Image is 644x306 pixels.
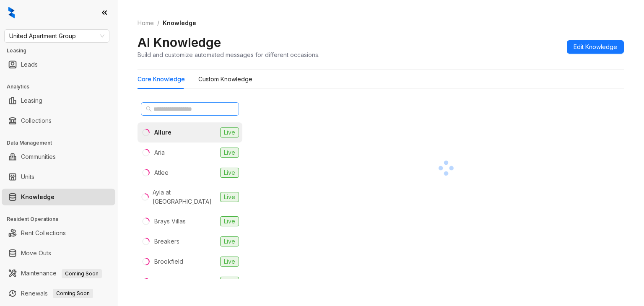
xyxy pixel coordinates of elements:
[2,285,115,302] li: Renewals
[21,112,52,129] a: Collections
[157,18,159,28] li: /
[21,92,42,109] a: Leasing
[138,34,221,50] h2: AI Knowledge
[2,265,115,282] li: Maintenance
[154,257,183,266] div: Brookfield
[567,40,624,54] button: Edit Knowledge
[21,189,55,205] a: Knowledge
[8,7,15,18] img: logo
[21,56,38,73] a: Leads
[2,148,115,165] li: Communities
[21,148,56,165] a: Communities
[153,188,217,206] div: Ayla at [GEOGRAPHIC_DATA]
[574,42,617,52] span: Edit Knowledge
[220,277,239,287] span: Live
[220,127,239,137] span: Live
[220,236,239,246] span: Live
[163,19,196,26] span: Knowledge
[154,237,179,246] div: Breakers
[7,83,117,91] h3: Analytics
[21,225,66,241] a: Rent Collections
[2,245,115,262] li: Move Outs
[154,217,186,226] div: Brays Villas
[146,106,152,112] span: search
[2,112,115,129] li: Collections
[2,169,115,185] li: Units
[220,148,239,158] span: Live
[154,277,205,286] div: CW Cypresswood
[21,285,93,302] a: RenewalsComing Soon
[154,148,165,157] div: Aria
[21,245,51,262] a: Move Outs
[138,75,185,84] div: Core Knowledge
[220,168,239,178] span: Live
[7,47,117,54] h3: Leasing
[9,30,104,42] span: United Apartment Group
[7,215,117,223] h3: Resident Operations
[2,56,115,73] li: Leads
[138,50,319,59] div: Build and customize automated messages for different occasions.
[7,139,117,147] h3: Data Management
[136,18,156,28] a: Home
[220,216,239,226] span: Live
[21,169,34,185] a: Units
[154,128,171,137] div: Allure
[198,75,252,84] div: Custom Knowledge
[2,225,115,241] li: Rent Collections
[2,189,115,205] li: Knowledge
[62,269,102,278] span: Coming Soon
[220,257,239,267] span: Live
[154,168,169,177] div: Atlee
[53,289,93,298] span: Coming Soon
[220,192,239,202] span: Live
[2,92,115,109] li: Leasing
